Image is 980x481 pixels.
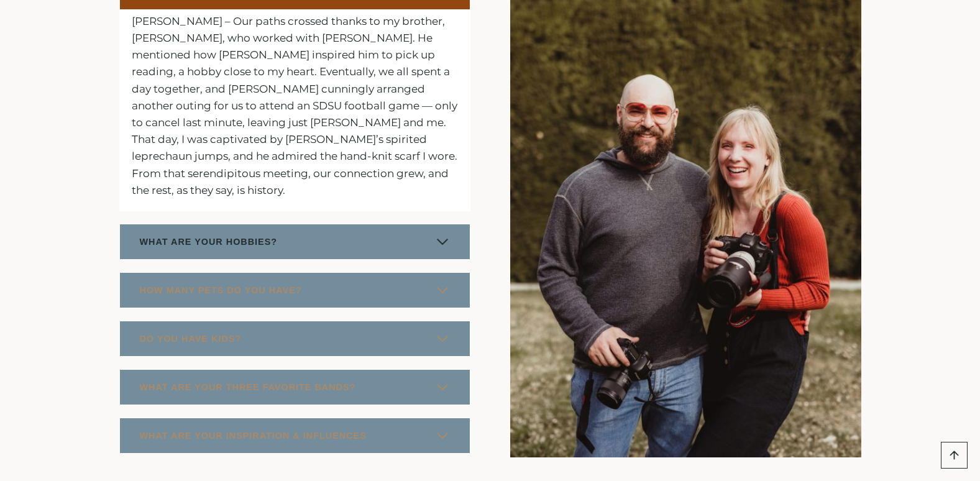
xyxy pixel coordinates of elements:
[119,369,470,405] button: WHAT ARE YOUR THREE FAVORITE BANDS?
[119,321,470,357] button: DO YOU HAVE KIDS?
[140,234,278,249] span: WHAT ARE YOUR HOBBIES?
[132,13,458,199] p: [PERSON_NAME] – Our paths crossed thanks to my brother, [PERSON_NAME], who worked with [PERSON_NA...
[119,418,470,454] button: WHAT ARE YOUR INSPIRATION & INFLUENCES
[119,224,470,260] button: WHAT ARE YOUR HOBBIES?
[140,380,356,395] span: WHAT ARE YOUR THREE FAVORITE BANDS?
[140,428,367,443] span: WHAT ARE YOUR INSPIRATION & INFLUENCES
[140,331,242,346] span: DO YOU HAVE KIDS?
[140,283,302,298] span: HOW MANY PETS DO YOU HAVE?
[119,10,470,211] div: HOW DID YOU MEET?
[119,272,470,308] button: HOW MANY PETS DO YOU HAVE?
[941,442,968,469] a: Scroll to top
